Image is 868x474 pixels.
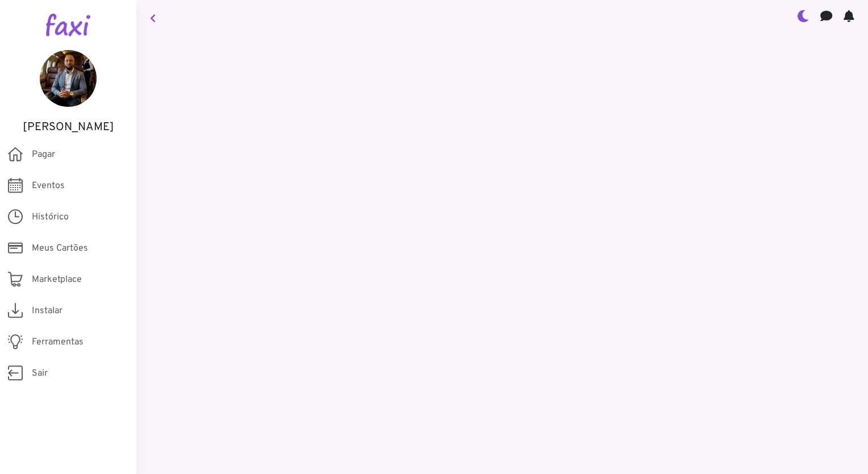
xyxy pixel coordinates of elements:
[32,179,65,193] span: Eventos
[32,210,69,224] span: Histórico
[17,120,119,134] h5: [PERSON_NAME]
[32,367,48,380] span: Sair
[32,273,82,286] span: Marketplace
[32,335,84,349] span: Ferramentas
[32,304,62,318] span: Instalar
[32,148,55,161] span: Pagar
[32,242,88,255] span: Meus Cartões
